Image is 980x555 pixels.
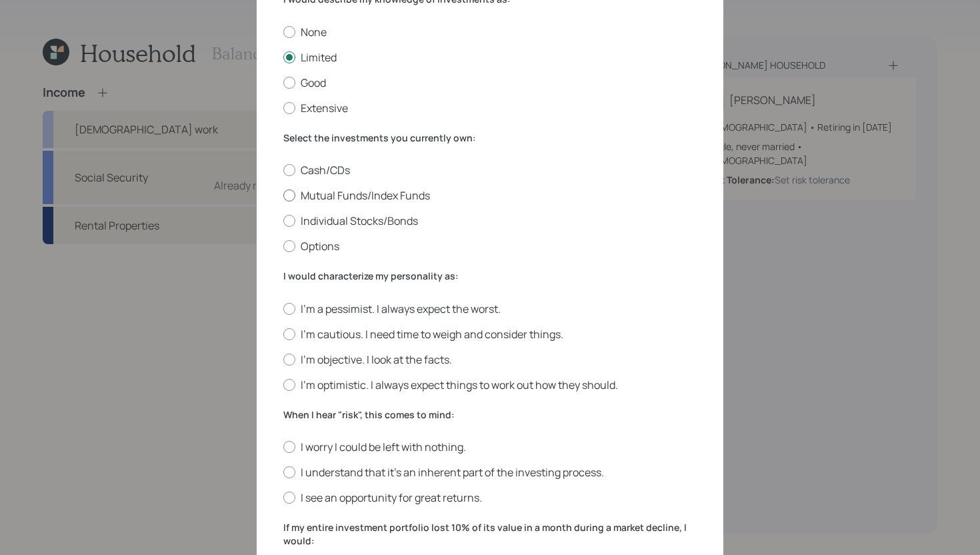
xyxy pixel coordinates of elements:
label: I see an opportunity for great returns. [283,490,697,505]
label: When I hear "risk", this comes to mind: [283,408,697,422]
label: I would characterize my personality as: [283,269,697,283]
label: If my entire investment portfolio lost 10% of its value in a month during a market decline, I would: [283,521,697,547]
label: Good [283,75,697,90]
label: Mutual Funds/Index Funds [283,188,697,203]
label: I'm a pessimist. I always expect the worst. [283,302,697,316]
label: Cash/CDs [283,163,697,177]
label: Individual Stocks/Bonds [283,213,697,228]
label: Options [283,239,697,253]
label: None [283,25,697,39]
label: Select the investments you currently own: [283,131,697,145]
label: Extensive [283,101,697,115]
label: I'm objective. I look at the facts. [283,352,697,367]
label: Limited [283,50,697,65]
label: I'm cautious. I need time to weigh and consider things. [283,327,697,342]
label: I worry I could be left with nothing. [283,440,697,454]
label: I understand that it’s an inherent part of the investing process. [283,465,697,480]
label: I'm optimistic. I always expect things to work out how they should. [283,378,697,392]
